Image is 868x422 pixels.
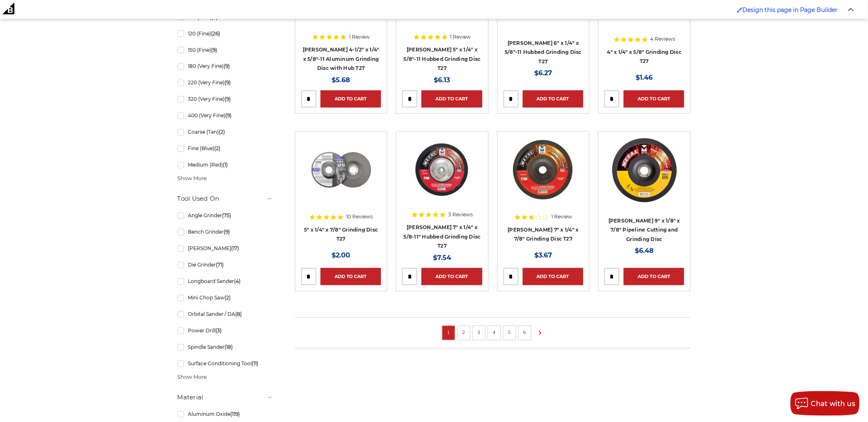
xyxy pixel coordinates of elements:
span: (9) [224,63,230,70]
h5: Material [178,393,273,403]
a: Surface Conditioning Tool [178,357,273,371]
a: Angle Grinder [178,209,273,223]
a: Medium (Red) [178,158,273,172]
span: 10 Reviews [346,215,373,220]
span: $6.13 [434,77,450,84]
a: Add to Cart [421,90,482,108]
a: 120 (Fine) [178,27,273,41]
a: Add to Cart [624,268,684,285]
a: 320 (Very Fine) [178,92,273,107]
a: Fine (Blue) [178,141,273,156]
button: Chat with us [791,391,860,416]
a: [PERSON_NAME] 6" x 1/4" x 5/8"-11 Hubbed Grinding Disc T27 [505,40,582,65]
a: 7" x 1/4" x 7/8" Mercer Grinding Wheel [503,137,583,217]
span: (119) [230,411,240,417]
span: (71) [216,262,224,268]
a: Mini Chop Saw [178,291,273,305]
span: $6.48 [635,247,654,255]
span: (2) [214,146,220,152]
span: (9) [225,80,231,86]
a: 220 (Very Fine) [178,76,273,90]
a: Enabled brush for page builder edit. Design this page in Page Builder [733,2,842,18]
a: [PERSON_NAME] 5" x 1/4" x 5/8"-11 Hubbed Grinding Disc T27 [404,47,481,72]
a: 5 inch x 1/4 inch BHA grinding disc [301,137,381,217]
h5: Tool Used On [178,194,273,204]
a: [PERSON_NAME] 7" x 1/4" x 7/8" Grinding Disc T27 [508,227,579,243]
span: Show More [178,175,207,183]
a: Die Grinder [178,258,273,272]
span: (11) [252,361,258,367]
a: 5" x 1/4" x 7/8" Grinding Disc T27 [304,227,378,243]
a: 7" x 1/4" x 5/8"-11 Grinding Disc with Hub [402,137,482,217]
span: (1) [223,162,228,168]
span: $7.54 [433,254,451,262]
span: (3) [215,328,222,334]
span: (9) [225,96,231,102]
a: 2 [460,328,468,337]
a: 180 (Very Fine) [178,59,273,74]
span: (4) [234,278,241,285]
span: (9) [211,47,217,53]
a: 4" x 1/4" x 5/8" Grinding Disc T27 [607,49,682,65]
a: Add to Cart [321,268,381,285]
span: $6.27 [534,70,552,77]
span: (8) [235,311,242,318]
a: 400 (Very Fine) [178,109,273,123]
a: 1 [445,328,453,337]
a: Add to Cart [421,268,482,285]
a: [PERSON_NAME] 7" x 1/4" x 5/8-11" Hubbed Grinding Disc T27 [404,225,481,249]
a: Bench Grinder [178,225,273,239]
img: 7" x 1/4" x 5/8"-11 Grinding Disc with Hub [409,137,475,203]
span: (18) [225,344,233,350]
a: Aluminum Oxide [178,407,273,422]
span: (17) [231,246,239,252]
span: (9) [211,14,218,21]
a: [PERSON_NAME] 9" x 1/8" x 7/8" Pipeline Cutting and Grinding Disc [608,218,680,243]
a: [PERSON_NAME] 4-1/2" x 1/4" x 5/8"-11 Aluminum Grinding Disc with Hub T27 [303,47,379,72]
a: Orbital Sander / DA [178,307,273,322]
a: 3 [475,328,483,337]
a: 4 [490,328,498,337]
span: $3.67 [534,252,552,260]
span: $1.46 [636,74,653,82]
span: (9) [224,229,230,235]
img: Mercer 9" x 1/8" x 7/8 Cutting and Light Grinding Wheel [611,137,677,203]
a: Longboard Sander [178,274,273,289]
a: [PERSON_NAME] [178,241,273,256]
a: 6 [521,328,529,337]
img: 5 inch x 1/4 inch BHA grinding disc [308,137,374,203]
img: Close Admin Bar [848,8,854,12]
span: Show More [178,373,207,382]
a: Add to Cart [624,90,684,108]
a: Add to Cart [523,268,583,285]
a: 5 [505,328,514,337]
img: 7" x 1/4" x 7/8" Mercer Grinding Wheel [509,137,578,203]
span: $5.68 [332,77,350,84]
a: Mercer 9" x 1/8" x 7/8 Cutting and Light Grinding Wheel [604,137,684,217]
a: Power Drill [178,324,273,338]
span: 1 Review [551,215,572,220]
span: Design this page in Page Builder [743,6,838,14]
a: 150 (Fine) [178,43,273,58]
span: (2) [225,295,231,301]
span: Chat with us [811,400,856,408]
span: (75) [222,213,231,219]
span: $2.00 [332,252,350,260]
span: (26) [211,31,220,37]
span: (9) [225,113,232,119]
span: 4 Reviews [650,37,676,42]
a: Spindle Sander [178,340,273,355]
span: (2) [219,129,225,135]
a: Coarse (Tan) [178,125,273,139]
a: Add to Cart [321,90,381,108]
a: Add to Cart [523,90,583,108]
img: Enabled brush for page builder edit. [737,7,743,13]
